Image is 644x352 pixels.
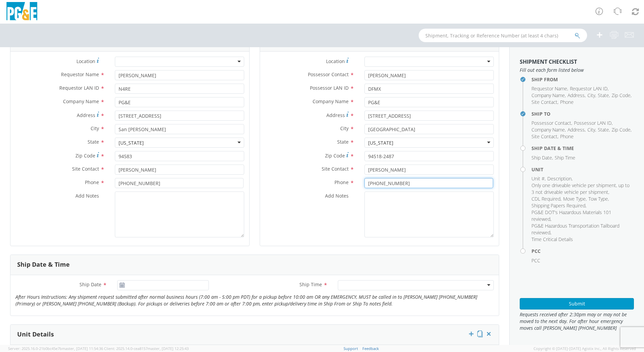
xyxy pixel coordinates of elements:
[532,175,545,182] span: Unit #
[532,196,561,202] li: ,
[568,92,585,98] span: Address
[555,154,575,161] span: Ship Time
[310,85,349,91] span: Possessor LAN ID
[532,126,565,133] span: Company Name
[587,92,596,99] li: ,
[308,71,349,78] span: Possessor Contact
[76,58,95,64] span: Location
[17,331,54,338] h3: Unit Details
[75,193,99,199] span: Add Notes
[570,85,608,92] span: Requestor LAN ID
[85,179,99,185] span: Phone
[612,92,632,99] li: ,
[587,92,595,98] span: City
[532,223,619,236] span: PG&E Hazardous Transportation Tailboard reviewed
[532,92,566,99] li: ,
[532,209,611,222] span: PG&E DOT's Hazardous Materials 101 reviewed
[61,71,99,78] span: Requestor Name
[8,346,103,351] span: Server: 2025.16.0-21b0bc45e7b
[547,175,572,182] span: Description
[568,92,586,99] li: ,
[532,133,558,140] li: ,
[532,167,634,172] h4: Unit
[148,346,189,351] span: master, [DATE] 12:25:43
[326,112,345,118] span: Address
[299,281,322,288] span: Ship Time
[532,120,572,126] li: ,
[322,166,349,172] span: Site Contact
[598,92,609,98] span: State
[419,29,587,42] input: Shipment, Tracking or Reference Number (at least 4 chars)
[520,67,634,74] span: Fill out each form listed below
[598,126,610,133] li: ,
[344,346,358,351] a: Support
[560,99,574,105] span: Phone
[532,182,632,196] li: ,
[520,298,634,310] button: Submit
[598,92,610,99] li: ,
[532,257,540,264] span: PCC
[532,223,632,236] li: ,
[532,154,553,161] li: ,
[337,139,349,145] span: State
[587,126,595,133] span: City
[563,196,586,202] span: Move Type
[362,346,379,351] a: Feedback
[17,261,70,268] h3: Ship Date & Time
[612,92,631,98] span: Zip Code
[570,85,609,92] li: ,
[534,346,636,351] span: Copyright © [DATE]-[DATE] Agistix Inc., All Rights Reserved
[59,85,99,91] span: Requestor LAN ID
[75,152,95,159] span: Zip Code
[532,133,557,140] span: Site Contact
[547,175,573,182] li: ,
[568,126,586,133] li: ,
[5,2,39,22] img: pge-logo-06675f144f4cfa6a6814.png
[587,126,596,133] li: ,
[612,126,631,133] span: Zip Code
[532,92,565,98] span: Company Name
[532,77,634,82] h4: Ship From
[325,193,349,199] span: Add Notes
[532,182,630,195] span: Only one driveable vehicle per shipment, up to 3 not driveable vehicle per shipment
[313,98,349,105] span: Company Name
[326,58,345,64] span: Location
[598,126,609,133] span: State
[588,196,608,202] span: Tow Type
[325,152,345,159] span: Zip Code
[63,98,99,105] span: Company Name
[532,154,552,161] span: Ship Date
[368,140,393,146] div: [US_STATE]
[532,111,634,116] h4: Ship To
[532,85,567,92] span: Requestor Name
[612,126,632,133] li: ,
[560,133,574,140] span: Phone
[15,294,477,307] i: After Hours Instructions: Any shipment request submitted after normal business hours (7:00 am - 5...
[532,99,557,105] span: Site Contact
[574,120,613,126] li: ,
[532,196,560,202] span: CDL Required
[532,146,634,151] h4: Ship Date & Time
[104,346,189,351] span: Client: 2025.14.0-cea8157
[568,126,585,133] span: Address
[532,209,632,223] li: ,
[62,346,103,351] span: master, [DATE] 11:54:36
[77,112,95,118] span: Address
[588,196,609,202] li: ,
[119,140,144,146] div: [US_STATE]
[563,196,587,202] li: ,
[340,125,349,131] span: City
[532,202,586,209] li: ,
[532,248,634,254] h4: PCC
[532,175,546,182] li: ,
[91,125,99,131] span: City
[520,311,634,331] span: Requests received after 2:30pm may or may not be moved to the next day. For after hour emergency ...
[532,236,573,242] span: Time Critical Details
[334,179,349,185] span: Phone
[520,58,577,65] strong: Shipment Checklist
[532,126,566,133] li: ,
[532,120,571,126] span: Possessor Contact
[79,281,101,288] span: Ship Date
[88,139,99,145] span: State
[574,120,612,126] span: Possessor LAN ID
